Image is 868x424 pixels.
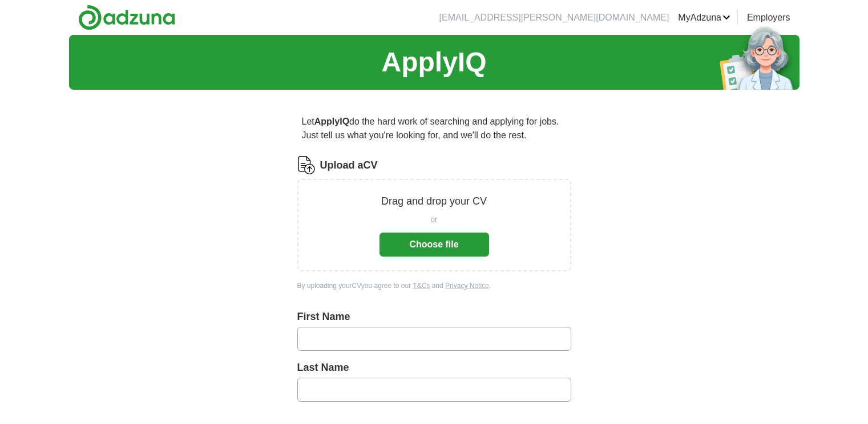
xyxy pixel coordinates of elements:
[314,117,349,126] strong: ApplyIQ
[297,281,571,291] div: By uploading your CV you agree to our and .
[297,360,571,375] label: Last Name
[297,110,571,147] p: Let do the hard work of searching and applying for jobs. Just tell us what you're looking for, an...
[381,42,486,83] h1: ApplyIQ
[297,309,571,325] label: First Name
[439,11,669,25] li: [EMAIL_ADDRESS][PERSON_NAME][DOMAIN_NAME]
[430,214,437,226] span: or
[413,282,430,290] a: T&Cs
[78,5,175,30] img: Adzuna logo
[747,11,790,25] a: Employers
[445,282,489,290] a: Privacy Notice
[380,233,489,257] button: Choose file
[297,156,316,174] img: CV Icon
[381,194,487,209] p: Drag and drop your CV
[678,11,730,25] a: MyAdzuna
[320,158,378,173] label: Upload a CV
